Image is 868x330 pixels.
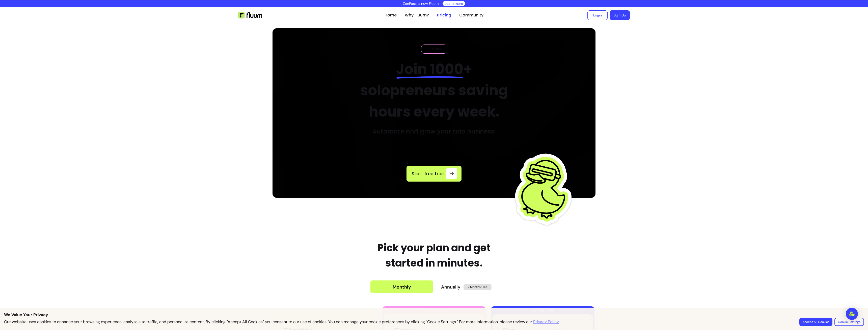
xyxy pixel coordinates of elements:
[4,319,560,325] p: Our website uses cookies to enhance your browsing experience, analyze site traffic, and personali...
[846,308,858,320] div: Open Intercom Messenger
[363,240,505,271] h1: Pick your plan and get started in minutes.
[411,170,444,177] span: Start free trial
[492,306,593,314] div: Limited Offer
[393,283,411,291] div: Monthly
[238,12,262,18] img: Fluum Logo
[610,10,630,20] a: Sign Up
[441,283,460,291] span: Annually
[396,59,463,79] span: Join 1000
[405,12,429,18] a: Why Fluum?
[533,319,559,325] a: Privacy Policy
[464,284,492,290] span: 2 Months Free
[587,10,608,20] a: Login
[372,127,496,136] h3: Automate and grow your solo business.
[437,12,451,18] a: Pricing
[349,59,520,122] h2: + solopreneurs saving hours every week.
[834,318,864,326] button: Cookie Settings
[403,1,441,6] p: ZenPass is now Fluum !
[385,12,397,18] a: Home
[799,318,832,326] button: Accept All Cookies
[459,12,483,18] a: Community
[4,312,864,318] p: We Value Your Privacy
[406,166,462,182] a: Start free trial
[445,1,463,6] a: Learn more
[384,306,484,314] div: Limited Offer
[513,145,577,233] img: Fluum Duck sticker
[425,47,443,52] span: PRICING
